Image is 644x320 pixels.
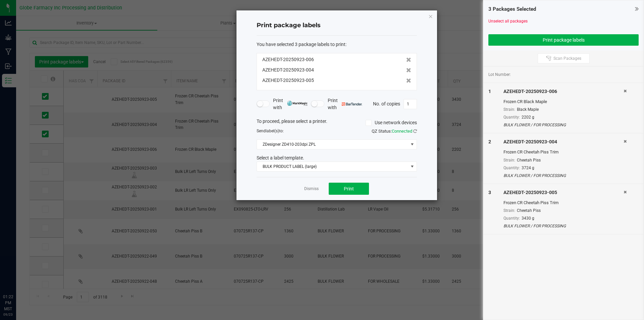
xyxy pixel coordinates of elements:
[344,186,354,191] span: Print
[503,98,624,105] div: Frozen CR Black Maple
[503,166,520,170] span: Quantity:
[488,34,639,46] button: Print package labels
[266,129,279,133] span: label(s)
[304,186,319,192] a: Dismiss
[522,166,534,170] span: 3724 g
[252,154,422,162] div: Select a label template.
[503,199,624,206] div: Frozen CR Cheetah Piss Trim
[488,19,528,24] a: Unselect all packages
[342,102,362,106] img: bartender.png
[273,97,308,111] span: Print with
[488,72,511,78] span: Lot Number:
[262,77,314,84] span: AZEHEDT-20250923-005
[262,56,314,63] span: AZEHEDT-20250923-006
[488,139,491,144] span: 2
[503,189,624,196] div: AZEHEDT-20250923-005
[503,208,515,213] span: Strain:
[522,115,534,120] span: 2202 g
[503,107,515,112] span: Strain:
[488,190,491,195] span: 3
[522,216,534,221] span: 3430 g
[503,158,515,163] span: Strain:
[366,119,417,126] label: Use network devices
[503,122,624,128] div: BULK FLOWER / FOR PROCESSING
[262,66,314,74] span: AZEHEDT-20250923-004
[503,223,624,229] div: BULK FLOWER / FOR PROCESSING
[257,140,408,149] span: ZDesigner ZD410-203dpi ZPL
[7,266,27,286] iframe: Resource center
[392,129,412,134] span: Connected
[517,158,541,163] span: Cheetah Piss
[503,88,624,95] div: AZEHEDT-20250923-006
[553,56,581,61] span: Scan Packages
[328,97,362,111] span: Print with
[517,107,539,112] span: Black Maple
[257,21,417,30] h4: Print package labels
[257,41,417,48] div: :
[257,42,345,47] span: You have selected 3 package labels to print
[287,101,308,106] img: mark_magic_cybra.png
[329,183,369,195] button: Print
[503,115,520,120] span: Quantity:
[20,265,28,273] iframe: Resource center unread badge
[372,129,417,134] span: QZ Status:
[252,118,422,128] div: To proceed, please select a printer.
[503,138,624,145] div: AZEHEDT-20250923-004
[503,149,624,155] div: Frozen CR Cheetah Piss Trim
[257,162,408,171] span: BULK PRODUCT LABEL (large)
[517,208,541,213] span: Cheetah Piss
[503,173,624,179] div: BULK FLOWER / FOR PROCESSING
[488,89,491,94] span: 1
[373,101,400,106] span: No. of copies
[503,216,520,221] span: Quantity:
[257,129,284,133] span: Send to:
